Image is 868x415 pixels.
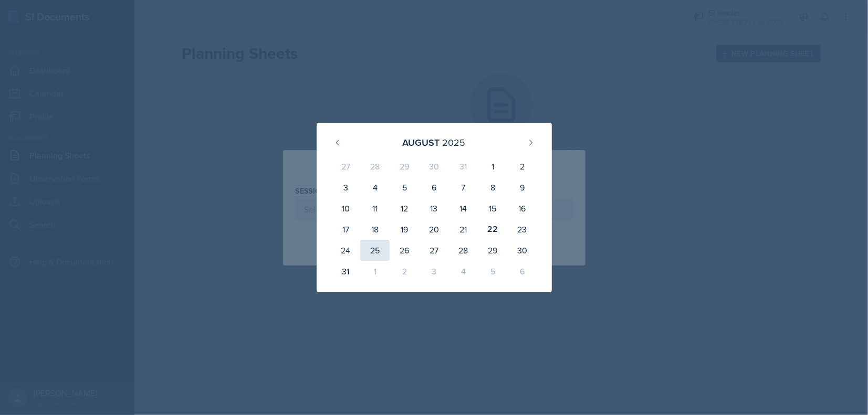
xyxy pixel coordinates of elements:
[403,135,440,150] div: August
[331,177,361,198] div: 3
[390,261,419,282] div: 2
[448,198,478,219] div: 14
[360,156,390,177] div: 28
[331,240,361,261] div: 24
[507,156,537,177] div: 2
[360,261,390,282] div: 1
[478,240,507,261] div: 29
[360,198,390,219] div: 11
[448,156,478,177] div: 31
[478,177,507,198] div: 8
[390,219,419,240] div: 19
[478,261,507,282] div: 5
[478,156,507,177] div: 1
[360,177,390,198] div: 4
[331,156,361,177] div: 27
[331,219,361,240] div: 17
[448,261,478,282] div: 4
[331,198,361,219] div: 10
[507,240,537,261] div: 30
[360,219,390,240] div: 18
[448,219,478,240] div: 21
[419,156,448,177] div: 30
[507,219,537,240] div: 23
[419,198,448,219] div: 13
[448,240,478,261] div: 28
[419,261,448,282] div: 3
[419,177,448,198] div: 6
[478,198,507,219] div: 15
[419,219,448,240] div: 20
[390,156,419,177] div: 29
[390,240,419,261] div: 26
[448,177,478,198] div: 7
[507,261,537,282] div: 6
[390,198,419,219] div: 12
[360,240,390,261] div: 25
[443,135,466,150] div: 2025
[390,177,419,198] div: 5
[507,198,537,219] div: 16
[507,177,537,198] div: 9
[419,240,448,261] div: 27
[331,261,361,282] div: 31
[478,219,507,240] div: 22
